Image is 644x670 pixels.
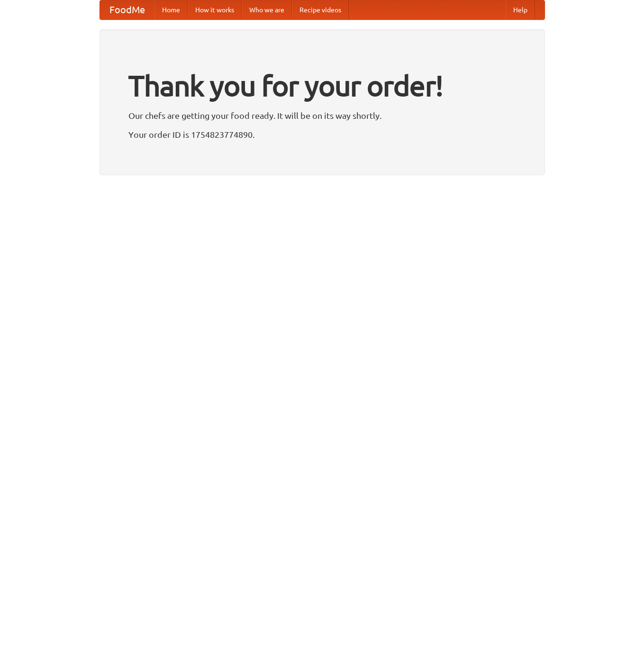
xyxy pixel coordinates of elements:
a: FoodMe [100,0,154,19]
a: Who we are [242,0,292,19]
a: Home [154,0,188,19]
a: Help [506,0,535,19]
h1: Thank you for your order! [128,63,516,108]
a: How it works [188,0,242,19]
a: Recipe videos [292,0,349,19]
p: Our chefs are getting your food ready. It will be on its way shortly. [128,108,516,123]
p: Your order ID is 1754823774890. [128,127,516,142]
